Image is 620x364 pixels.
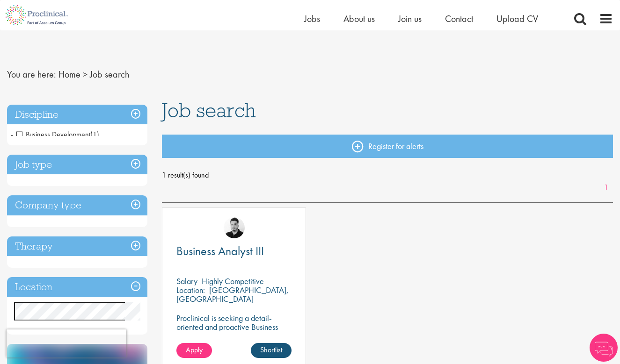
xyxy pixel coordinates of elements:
[162,98,256,123] span: Job search
[7,195,147,215] h3: Company type
[162,135,613,158] a: Register for alerts
[186,345,203,355] span: Apply
[7,277,147,297] h3: Location
[7,329,126,357] iframe: reCAPTCHA
[7,68,56,80] span: You are here:
[343,13,375,25] a: About us
[176,285,205,295] span: Location:
[176,243,264,259] span: Business Analyst III
[304,13,320,25] a: Jobs
[7,236,147,257] h3: Therapy
[16,129,99,139] span: Business Development
[398,13,422,25] a: Join us
[90,129,99,139] span: (1)
[176,276,197,286] span: Salary
[90,68,129,80] span: Job search
[58,68,80,80] a: breadcrumb link
[176,343,212,358] a: Apply
[176,285,289,304] p: [GEOGRAPHIC_DATA], [GEOGRAPHIC_DATA]
[445,13,473,25] a: Contact
[16,129,90,139] span: Business Development
[176,245,292,257] a: Business Analyst III
[496,13,538,25] a: Upload CV
[7,105,147,125] h3: Discipline
[599,182,613,193] a: 1
[251,343,292,358] a: Shortlist
[83,68,88,80] span: >
[7,155,147,175] h3: Job type
[10,127,13,141] span: -
[162,168,613,182] span: 1 result(s) found
[224,217,245,238] img: Anderson Maldonado
[202,276,264,286] p: Highly Competitive
[590,334,618,362] img: Chatbot
[176,314,292,358] p: Proclinical is seeking a detail-oriented and proactive Business Analyst to support pharmaceutical...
